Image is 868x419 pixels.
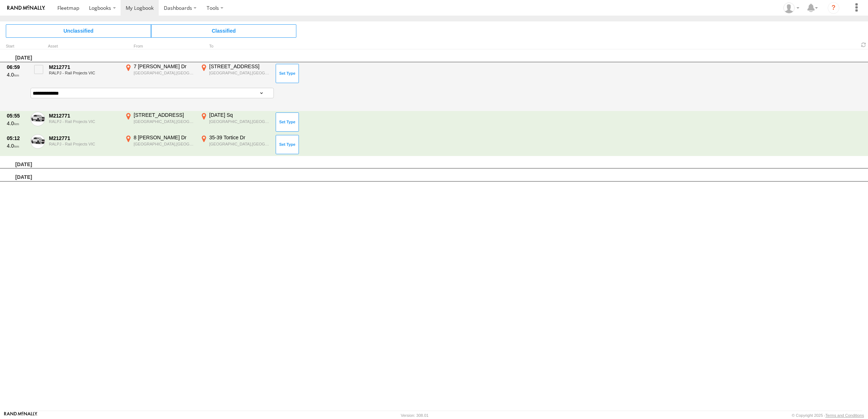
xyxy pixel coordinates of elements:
[49,112,119,119] div: M212771
[276,64,299,83] button: Click to Set
[209,112,271,118] div: [DATE] Sq
[828,2,839,14] i: ?
[49,64,119,70] div: M212771
[781,3,802,13] div: Andrew Stead
[209,70,271,75] div: [GEOGRAPHIC_DATA],[GEOGRAPHIC_DATA]
[6,45,28,48] div: Click to Sort
[151,24,296,37] span: Click to view Classified Trips
[134,63,195,70] div: 7 [PERSON_NAME] Dr
[49,71,119,75] div: RALPJ - Rail Projects VIC
[826,413,864,418] a: Terms and Conditions
[123,112,196,133] label: Click to View Event Location
[199,112,272,133] label: Click to View Event Location
[199,134,272,155] label: Click to View Event Location
[49,135,119,141] div: M212771
[134,119,195,124] div: [GEOGRAPHIC_DATA],[GEOGRAPHIC_DATA]
[134,70,195,75] div: [GEOGRAPHIC_DATA],[GEOGRAPHIC_DATA]
[134,112,195,118] div: [STREET_ADDRESS]
[209,134,271,141] div: 35-39 Tortice Dr
[199,45,272,48] div: To
[7,120,27,127] div: 4.0
[199,63,272,84] label: Click to View Event Location
[401,413,429,418] div: Version: 308.01
[7,135,27,141] div: 05:12
[859,41,868,48] span: Refresh
[209,119,271,124] div: [GEOGRAPHIC_DATA],[GEOGRAPHIC_DATA]
[123,45,196,48] div: From
[6,24,151,37] span: Click to view Unclassified Trips
[134,134,195,141] div: 8 [PERSON_NAME] Dr
[4,412,37,419] a: Visit our Website
[209,141,271,147] div: [GEOGRAPHIC_DATA],[GEOGRAPHIC_DATA]
[49,119,119,124] div: RALPJ - Rail Projects VIC
[7,143,27,149] div: 4.0
[7,71,27,78] div: 4.0
[123,134,196,155] label: Click to View Event Location
[48,45,121,48] div: Asset
[7,64,27,70] div: 06:59
[134,141,195,147] div: [GEOGRAPHIC_DATA],[GEOGRAPHIC_DATA]
[209,63,271,70] div: [STREET_ADDRESS]
[792,413,864,418] div: © Copyright 2025 -
[49,142,119,146] div: RALPJ - Rail Projects VIC
[7,112,27,119] div: 05:55
[123,63,196,84] label: Click to View Event Location
[7,5,45,11] img: rand-logo.svg
[276,112,299,131] button: Click to Set
[276,135,299,154] button: Click to Set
